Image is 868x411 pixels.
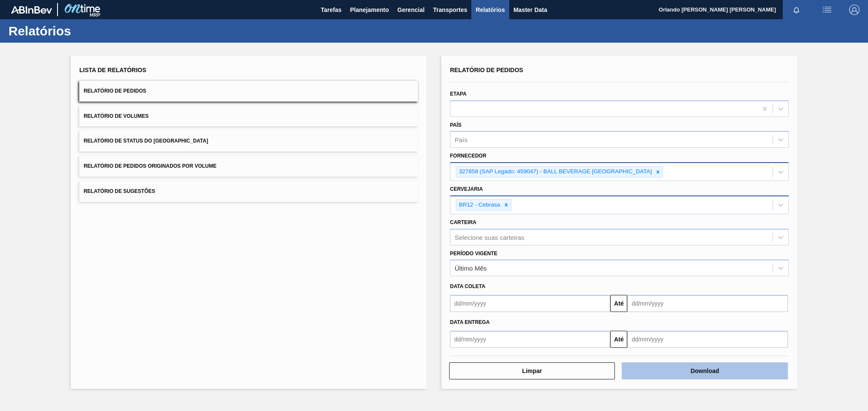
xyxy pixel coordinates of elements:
[84,188,155,194] span: Relatório de Sugestões
[450,319,490,325] span: Data entrega
[449,362,615,379] button: Limpar
[450,219,476,225] label: Carteira
[450,67,523,73] span: Relatório de Pedidos
[84,163,216,169] span: Relatório de Pedidos Originados por Volume
[849,5,859,15] img: Logout
[456,166,653,177] div: 327858 (SAP Legado: 459047) - BALL BEVERAGE [GEOGRAPHIC_DATA]
[455,265,487,272] div: Último Mês
[455,233,524,241] div: Selecione suas carteiras
[398,5,425,15] span: Gerencial
[450,153,486,159] label: Fornecedor
[450,283,485,289] span: Data coleta
[783,4,810,16] button: Notificações
[610,331,627,348] button: Até
[84,138,208,144] span: Relatório de Status do [GEOGRAPHIC_DATA]
[622,362,787,379] button: Download
[79,106,418,127] button: Relatório de Volumes
[456,200,502,210] div: BR12 - Cebrasa
[476,5,505,15] span: Relatórios
[433,5,467,15] span: Transportes
[450,186,483,192] label: Cervejaria
[11,6,52,14] img: TNhmsLtSVTkK8tSr43FrP2fwEKptu5GPRR3wAAAABJRU5ErkJggg==
[610,295,627,312] button: Até
[450,122,461,128] label: País
[79,156,418,177] button: Relatório de Pedidos Originados por Volume
[450,91,467,97] label: Etapa
[513,5,547,15] span: Master Data
[822,5,832,15] img: userActions
[9,26,160,36] h1: Relatórios
[450,295,610,312] input: dd/mm/yyyy
[84,113,148,119] span: Relatório de Volumes
[79,81,418,102] button: Relatório de Pedidos
[450,251,497,257] label: Período Vigente
[350,5,389,15] span: Planejamento
[79,181,418,202] button: Relatório de Sugestões
[84,88,146,94] span: Relatório de Pedidos
[455,136,467,143] div: País
[450,331,610,348] input: dd/mm/yyyy
[79,131,418,152] button: Relatório de Status do [GEOGRAPHIC_DATA]
[627,295,787,312] input: dd/mm/yyyy
[627,331,787,348] input: dd/mm/yyyy
[79,67,146,73] span: Lista de Relatórios
[321,5,342,15] span: Tarefas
